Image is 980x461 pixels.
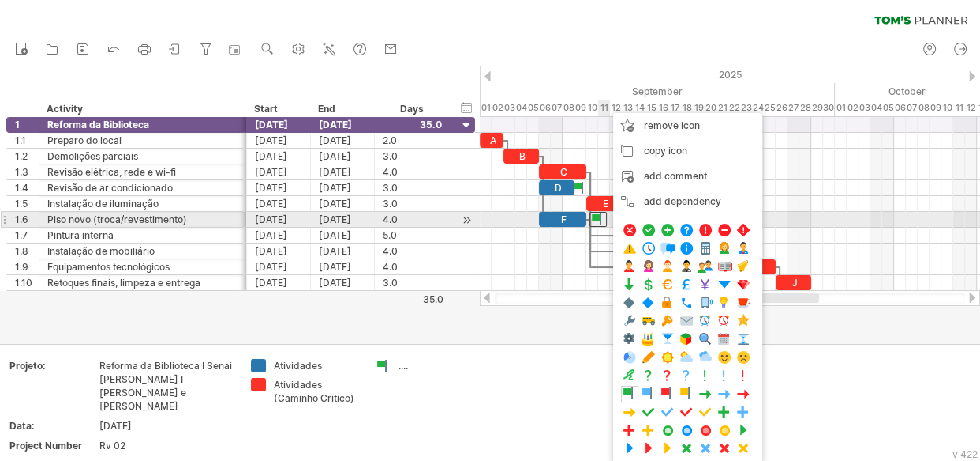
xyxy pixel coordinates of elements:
div: 1.7 [15,228,39,243]
div: Thursday, 11 September 2025 [598,100,610,116]
div: 1.4 [15,180,39,195]
div: [DATE] [247,275,311,290]
div: [DATE] [247,259,311,274]
div: 4.0 [383,244,442,259]
div: Wednesday, 10 September 2025 [586,100,598,116]
div: scroll to activity [459,212,474,229]
div: Monday, 6 October 2025 [894,100,906,116]
div: [DATE] [247,228,311,243]
div: Saturday, 4 October 2025 [870,100,882,116]
div: [DATE] [311,149,375,164]
div: Wednesday, 1 October 2025 [835,100,847,116]
div: [DATE] [247,164,311,179]
div: Monday, 8 September 2025 [563,100,574,116]
div: 1.10 [15,275,39,290]
div: Atividades (Caminho Critico) [274,378,360,405]
div: Wednesday, 8 October 2025 [918,100,930,116]
div: 4.0 [383,164,442,179]
div: 5.0 [383,228,442,243]
div: Saturday, 6 September 2025 [539,100,551,116]
div: 3.0 [383,275,442,290]
div: Wednesday, 17 September 2025 [669,100,681,116]
div: A [480,133,503,148]
div: add comment [613,164,762,189]
div: Friday, 10 October 2025 [941,100,953,116]
div: Friday, 3 October 2025 [858,100,870,116]
div: Monday, 1 September 2025 [480,100,492,116]
div: .... [398,359,484,372]
div: 1 [15,117,39,132]
div: Piso novo (troca/revestimento) [47,212,238,227]
div: [DATE] [99,419,232,433]
div: [DATE] [247,244,311,259]
div: [DATE] [311,212,375,227]
div: Rv 02 [99,439,232,452]
div: Wednesday, 24 September 2025 [752,100,764,116]
div: [DATE] [311,244,375,259]
div: Friday, 12 September 2025 [610,100,622,116]
div: [DATE] [311,275,375,290]
div: Saturday, 27 September 2025 [787,100,799,116]
div: Activity [47,101,238,117]
div: Saturday, 20 September 2025 [705,100,716,116]
div: Thursday, 18 September 2025 [681,100,693,116]
div: 1.8 [15,244,39,259]
div: Friday, 26 September 2025 [776,100,787,116]
div: Sunday, 5 October 2025 [882,100,894,116]
div: Sunday, 12 October 2025 [965,100,977,116]
div: Friday, 19 September 2025 [693,100,705,116]
div: Tuesday, 9 September 2025 [574,100,586,116]
div: Monday, 22 September 2025 [728,100,740,116]
div: End [318,101,365,117]
div: 3.0 [383,149,442,164]
div: Sunday, 7 September 2025 [551,100,563,116]
div: Reforma da Biblioteca [47,117,238,132]
div: Pintura interna [47,228,238,243]
div: J [776,275,811,290]
div: Tuesday, 7 October 2025 [906,100,918,116]
div: [DATE] [311,164,375,179]
div: D [539,180,574,195]
div: B [503,149,539,164]
div: Equipamentos tecnológicos [47,259,238,274]
div: Revisão de ar condicionado [47,180,238,195]
div: 1.9 [15,259,39,274]
div: Preparo do local [47,133,238,148]
div: [DATE] [311,180,375,195]
div: 1.5 [15,196,39,211]
div: Demolições parciais [47,149,238,164]
div: Thursday, 4 September 2025 [515,100,527,116]
div: 4.0 [383,212,442,227]
div: 4.0 [383,259,442,274]
div: [DATE] [311,196,375,211]
div: [DATE] [311,133,375,148]
div: [DATE] [247,212,311,227]
div: Sunday, 14 September 2025 [634,100,645,116]
div: Thursday, 25 September 2025 [764,100,776,116]
div: Start [254,101,301,117]
div: 1.3 [15,164,39,179]
div: 3.0 [383,180,442,195]
div: 3.0 [383,196,442,211]
div: Instalação de mobiliário [47,244,238,259]
div: C [539,164,586,179]
div: 1.1 [15,133,39,148]
div: Saturday, 11 October 2025 [953,100,965,116]
div: Sunday, 21 September 2025 [716,100,728,116]
div: Tuesday, 23 September 2025 [740,100,752,116]
div: 1.6 [15,212,39,227]
div: Instalação de iluminação [47,196,238,211]
div: [DATE] [311,228,375,243]
div: 35.0 [376,293,443,305]
div: Friday, 5 September 2025 [527,100,539,116]
div: add dependency [613,189,762,214]
div: Project Number [9,439,96,452]
div: Sunday, 28 September 2025 [799,100,811,116]
div: v 422 [952,448,978,460]
div: Thursday, 2 October 2025 [847,100,858,116]
div: Wednesday, 3 September 2025 [503,100,515,116]
div: Data: [9,419,96,433]
div: Monday, 15 September 2025 [645,100,657,116]
div: 2.0 [383,133,442,148]
span: copy icon [644,145,687,157]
